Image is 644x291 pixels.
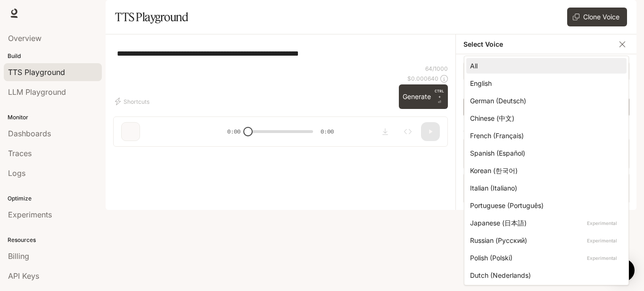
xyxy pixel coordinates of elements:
[470,218,619,228] div: Japanese (日本語)
[470,131,619,141] div: French (Français)
[470,166,619,175] div: Korean (한국어)
[470,148,619,158] div: Spanish (Español)
[470,235,619,245] div: Russian (Русский)
[470,61,619,71] div: All
[470,78,619,88] div: English
[470,96,619,106] div: German (Deutsch)
[585,254,619,262] p: Experimental
[470,113,619,123] div: Chinese (中文)
[585,219,619,227] p: Experimental
[470,183,619,193] div: Italian (Italiano)
[470,270,619,280] div: Dutch (Nederlands)
[470,200,619,210] div: Portuguese (Português)
[470,253,619,263] div: Polish (Polski)
[585,236,619,245] p: Experimental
